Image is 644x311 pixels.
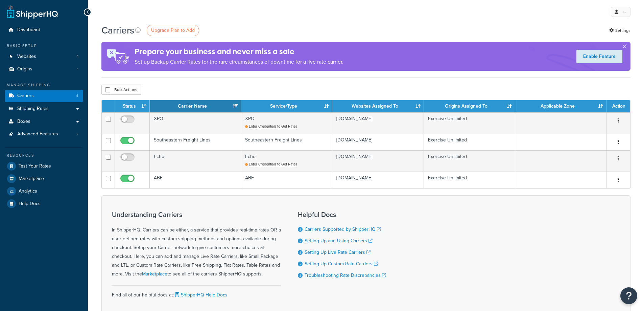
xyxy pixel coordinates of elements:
th: Service/Type: activate to sort column ascending [241,100,332,112]
a: Origins 1 [5,63,83,75]
h3: Helpful Docs [298,211,386,218]
p: Set up Backup Carrier Rates for the rare circumstances of downtime for a live rate carrier. [135,57,343,67]
td: [DOMAIN_NAME] [332,134,424,150]
td: Southeastern Freight Lines [150,134,241,150]
a: Carriers Supported by ShipperHQ [305,226,381,233]
td: [DOMAIN_NAME] [332,172,424,188]
span: Upgrade Plan to Add [151,27,195,34]
a: Help Docs [5,198,83,210]
span: 1 [77,54,78,60]
a: Setting Up and Using Carriers [305,237,373,244]
a: Shipping Rules [5,103,83,115]
div: In ShipperHQ, Carriers can be either, a service that provides real-time rates OR a user-defined r... [112,211,281,279]
div: Manage Shipping [5,82,83,88]
span: Marketplace [19,176,44,182]
td: Exercise Unlimited [424,134,515,150]
th: Websites Assigned To: activate to sort column ascending [332,100,424,112]
td: XPO [241,112,332,134]
li: Origins [5,63,83,75]
th: Status: activate to sort column ascending [115,100,150,112]
a: Settings [609,26,630,35]
td: Southeastern Freight Lines [241,134,332,150]
span: Test Your Rates [19,163,51,169]
a: Setting Up Custom Rate Carriers [305,260,378,267]
th: Applicable Zone: activate to sort column ascending [515,100,606,112]
span: Help Docs [19,201,41,207]
button: Bulk Actions [101,85,141,95]
td: Echo [241,150,332,172]
td: ABF [241,172,332,188]
td: [DOMAIN_NAME] [332,150,424,172]
span: Advanced Features [17,131,58,137]
img: ad-rules-rateshop-fe6ec290ccb7230408bd80ed9643f0289d75e0ffd9eb532fc0e269fcd187b520.png [101,42,135,71]
span: Analytics [19,188,37,194]
li: Websites [5,50,83,63]
a: Enter Credentials to Get Rates [245,161,297,167]
span: Origins [17,66,32,72]
div: Find all of our helpful docs at: [112,285,281,299]
td: [DOMAIN_NAME] [332,112,424,134]
h3: Understanding Carriers [112,211,281,218]
td: Exercise Unlimited [424,150,515,172]
li: Carriers [5,90,83,102]
h1: Carriers [101,24,134,37]
a: Analytics [5,185,83,197]
a: ShipperHQ Home [7,5,58,19]
a: Upgrade Plan to Add [147,25,199,36]
a: Boxes [5,115,83,128]
a: Marketplace [142,270,167,277]
span: Enter Credentials to Get Rates [249,161,297,167]
div: Basic Setup [5,43,83,49]
span: Enter Credentials to Get Rates [249,124,297,129]
div: Resources [5,153,83,158]
a: Enable Feature [576,50,622,63]
a: Setting Up Live Rate Carriers [305,249,371,256]
a: ShipperHQ Help Docs [174,291,228,298]
button: Open Resource Center [620,287,637,304]
a: Troubleshooting Rate Discrepancies [305,272,386,279]
li: Advanced Features [5,128,83,140]
th: Carrier Name: activate to sort column ascending [150,100,241,112]
a: Advanced Features 2 [5,128,83,140]
span: Carriers [17,93,34,99]
span: Shipping Rules [17,106,49,112]
a: Websites 1 [5,50,83,63]
a: Marketplace [5,173,83,185]
span: Dashboard [17,27,40,33]
a: Test Your Rates [5,160,83,172]
h4: Prepare your business and never miss a sale [135,46,343,57]
span: Websites [17,54,36,60]
a: Carriers 4 [5,90,83,102]
td: Exercise Unlimited [424,172,515,188]
a: Dashboard [5,24,83,36]
td: Exercise Unlimited [424,112,515,134]
span: 4 [76,93,78,99]
td: XPO [150,112,241,134]
th: Action [606,100,630,112]
td: Echo [150,150,241,172]
span: 2 [76,131,78,137]
a: Enter Credentials to Get Rates [245,124,297,129]
span: 1 [77,66,78,72]
th: Origins Assigned To: activate to sort column ascending [424,100,515,112]
span: Boxes [17,119,30,125]
td: ABF [150,172,241,188]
